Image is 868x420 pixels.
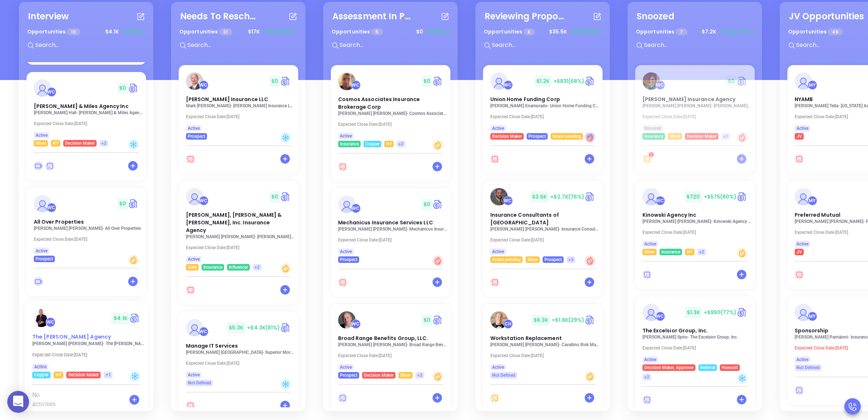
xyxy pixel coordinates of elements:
[338,196,356,213] img: Mechanicus Insurance Services LLC
[490,103,599,108] p: Juan Enamorado - Union Home Funding Corp
[128,83,139,93] a: Quote
[796,356,808,364] span: Active
[34,79,51,97] img: Schenk & Miles Agency Inc
[635,65,755,140] a: profileWalter Contreras$0Circle dollar[PERSON_NAME] Insurance Agency[PERSON_NAME] [PERSON_NAME]- ...
[552,132,581,140] span: Scans pending
[338,342,447,347] p: Alex Horton - Broad Range Benefits Group, LLC.
[737,191,747,202] img: Quote
[676,28,687,35] span: 7
[588,132,593,140] span: +3
[492,124,504,132] span: Active
[788,25,843,39] p: Opportunities
[188,371,200,379] span: Active
[47,87,56,97] div: Walter Contreras
[55,371,61,379] span: NY
[700,364,715,372] span: Referral
[530,191,549,203] span: $ 3.6K
[808,312,817,321] div: Megan Youmans
[699,248,704,256] span: +2
[186,72,203,90] img: Reilly Insurance LLC
[553,77,585,85] span: +$831 (68%)
[36,131,48,139] span: Active
[796,132,802,140] span: JV
[635,181,755,255] a: profileWalter Contreras$720+$575(80%)Circle dollarKinowski Agency Inc[PERSON_NAME] [PERSON_NAME]-...
[687,132,717,140] span: Decision Maker
[642,345,751,351] p: Expected Close Date: [DATE]
[685,307,702,318] span: $ 1.3K
[642,335,751,340] p: David Spiro - The Excelsior Group, Inc.
[492,132,522,140] span: Decision Maker
[171,2,305,411] section: Needs To Reschedule
[490,353,599,358] p: Expected Close Date: [DATE]
[644,240,656,248] span: Active
[338,219,433,226] span: Mechanicus Insurance Services LLC
[547,26,569,37] span: $ 35.5K
[25,301,148,378] a: profileWalter Contreras$4.1KCircle dollarThe [PERSON_NAME] Agency[PERSON_NAME] [PERSON_NAME]- The...
[332,10,412,23] div: Assessment In Progress
[386,140,392,148] span: NY
[644,124,661,132] span: Snoozed
[34,110,143,115] p: Michelle Hall - Schenk & Miles Agency Inc
[371,28,383,35] span: 5
[644,373,649,381] span: +2
[687,248,693,256] span: NY
[186,361,295,366] p: Expected Close Date: [DATE]
[650,152,652,157] span: 2
[636,25,687,39] p: Opportunities
[737,76,747,87] img: Quote
[483,304,603,379] a: profileCarla Humber$6.3K+$1.8K(29%)Circle dollarWorkstation Replacement[PERSON_NAME] [PERSON_NAME...
[280,263,291,274] div: Warm
[532,315,550,326] span: $ 6.3K
[129,371,140,382] div: Cold
[186,245,295,250] p: Expected Close Date: [DATE]
[340,363,352,371] span: Active
[36,247,48,255] span: Active
[338,72,356,90] img: Cosmos Associates Insurance Brokerage Corp
[492,363,504,371] span: Active
[27,72,146,147] a: profileWalter Contreras$0Circle dollar[PERSON_NAME] & Miles Agency Inc[PERSON_NAME] Hall- [PERSON...
[227,322,246,333] span: $ 5.3K
[186,211,282,234] span: Scalzo, Zogby & Wittig, Inc. Insurance Agency
[34,226,143,231] p: Helen Taveras - All Over Properties
[179,181,298,271] a: profileWalter Contreras$0Circle dollar[PERSON_NAME], [PERSON_NAME] & [PERSON_NAME], Inc. Insuranc...
[338,111,447,116] p: John R Papazoglou - Cosmos Associates Insurance Brokerage Corp
[642,72,660,90] img: Meagher Insurance Agency
[585,76,595,87] a: Quote
[433,315,443,325] a: Quote
[828,28,843,35] span: 46
[45,317,55,327] div: Walter Contreras
[483,181,603,263] a: profileWalter Contreras$3.6K+$2.7K(76%)Circle dollarInsurance Consultants of [GEOGRAPHIC_DATA][PE...
[27,25,80,39] p: Opportunities
[433,140,443,151] div: Warm
[808,196,817,205] div: Megan Youmans
[263,28,297,36] span: +$8.4K (50%)
[490,227,599,232] p: Matt Straley - Insurance Consultants of Pittsburgh
[427,28,449,36] span: +$0 (0%)
[32,341,144,346] p: Michael Guillen - The Michael Guillen Agency
[808,80,817,90] div: Megan Youmans
[490,311,508,329] img: Workstation Replacement
[585,191,595,202] img: Quote
[203,263,222,271] span: Insurance
[219,28,232,35] span: 31
[351,204,361,213] div: Walter Contreras
[656,312,665,321] div: Walter Contreras
[280,132,291,143] div: Cold
[737,373,747,384] div: Cold
[340,371,357,379] span: Prospect
[796,248,802,256] span: JV
[585,256,595,266] div: Hot
[568,256,573,264] span: +3
[340,256,357,264] span: Prospect
[642,114,751,119] p: Expected Close Date: [DATE]
[492,248,504,256] span: Active
[331,188,450,263] a: profileWalter Contreras$0Circle dollarMechanicus Insurance Services LLC[PERSON_NAME] [PERSON_NAME...
[364,371,394,379] span: Decision Maker
[643,40,752,50] input: Search...
[186,96,268,103] span: Reilly Insurance LLC
[65,139,95,147] span: Decision Maker
[179,25,232,39] p: Opportunities
[199,196,208,205] div: Walter Contreras
[28,10,69,23] div: Interview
